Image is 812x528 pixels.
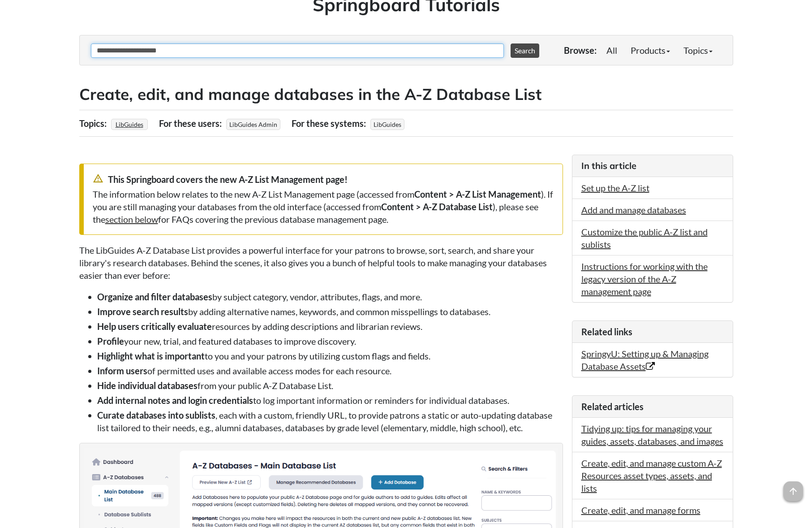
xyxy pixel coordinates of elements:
[581,326,632,337] span: Related links
[97,351,205,361] strong: Highlight what is important
[600,41,624,59] a: All
[564,44,597,56] p: Browse:
[79,244,563,281] p: The LibGuides A-Z Database List provides a powerful interface for your patrons to browse, sort, s...
[581,458,722,493] a: Create, edit, and manage custom A-Z Resources asset types, assets, and lists
[226,119,280,130] span: LibGuides Admin
[370,119,404,130] span: LibGuides
[581,401,644,412] span: Related articles
[97,335,563,347] li: your new, trial, and featured databases to improve discovery.
[581,348,709,372] a: SpringyU: Setting up & Managing Database Assets
[292,115,368,132] div: For these systems:
[581,423,723,446] a: Tidying up: tips for managing your guides, assets, databases, and images
[381,201,493,212] strong: Content > A-Z Database List
[97,306,188,317] strong: Improve search results
[97,305,563,318] li: by adding alternative names, keywords, and common misspellings to databases.
[97,395,253,406] strong: Add internal notes and login credentials
[114,118,145,131] a: LibGuides
[93,173,554,186] div: This Springboard covers the new A-Z List Management page!
[97,394,563,407] li: to log important information or reminders for individual databases.
[511,43,539,58] button: Search
[79,115,109,132] div: Topics:
[97,379,563,392] li: from your public A-Z Database List.
[414,189,541,199] strong: Content > A-Z List Management
[97,409,563,434] li: , each with a custom, friendly URL, to provide patrons a static or auto-updating database list ta...
[97,321,212,332] strong: Help users critically evaluate
[93,173,103,184] span: warning_amber
[581,160,724,172] h3: In this article
[97,365,147,376] strong: Inform users
[97,290,563,303] li: by subject category, vendor, attributes, flags, and more.
[581,204,686,215] a: Add and manage databases
[97,320,563,333] li: resources by adding descriptions and librarian reviews.
[581,226,708,250] a: Customize the public A-Z list and sublists
[97,380,198,391] strong: Hide individual databases
[97,410,215,420] strong: Curate databases into sublists
[581,505,700,515] a: Create, edit, and manage forms
[783,481,803,501] span: arrow_upward
[93,188,554,225] div: The information below relates to the new A-Z List Management page (accessed from ). If you are st...
[79,83,733,105] h2: Create, edit, and manage databases in the A-Z Database List
[581,261,708,297] a: Instructions for working with the legacy version of the A-Z management page
[677,41,719,59] a: Topics
[105,214,158,225] a: section below
[97,350,563,362] li: to you and your patrons by utilizing custom flags and fields.
[624,41,677,59] a: Products
[97,291,212,302] strong: Organize and filter databases
[581,182,649,193] a: Set up the A-Z list
[159,115,224,132] div: For these users:
[97,336,124,346] strong: Profile
[783,482,803,493] a: arrow_upward
[97,364,563,377] li: of permitted uses and available access modes for each resource.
